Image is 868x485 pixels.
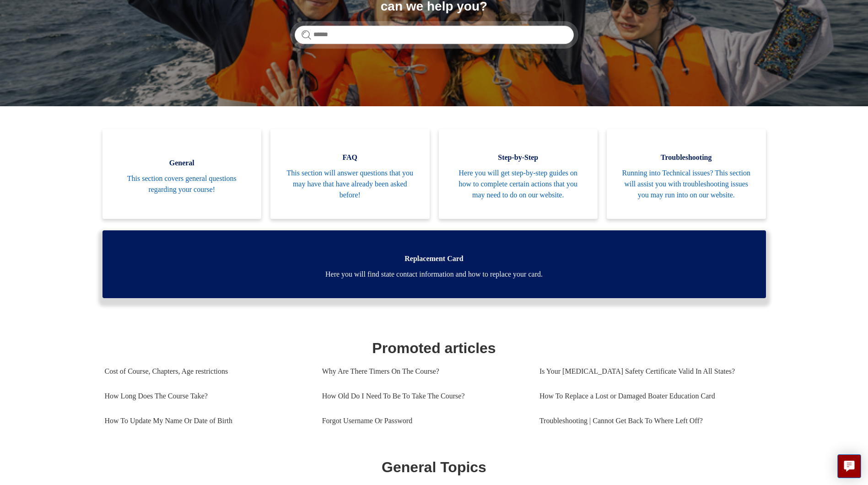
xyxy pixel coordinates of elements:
[539,384,757,409] a: How To Replace a Lost or Damaged Boater Education Card
[102,230,766,298] a: Replacement Card Here you will find state contact information and how to replace your card.
[322,384,526,409] a: How Old Do I Need To Be To Take The Course?
[295,26,574,44] input: Search
[105,456,764,478] h1: General Topics
[837,454,861,478] button: Live chat
[453,168,584,201] span: Here you will get step-by-step guides on how to complete certain actions that you may need to do ...
[620,168,752,201] span: Running into Technical issues? This section will assist you with troubleshooting issues you may r...
[439,129,598,219] a: Step-by-Step Here you will get step-by-step guides on how to complete certain actions that you ma...
[607,129,766,219] a: Troubleshooting Running into Technical issues? This section will assist you with troubleshooting ...
[453,152,584,163] span: Step-by-Step
[116,253,752,264] span: Replacement Card
[105,384,308,409] a: How Long Does The Course Take?
[284,152,416,163] span: FAQ
[322,359,526,384] a: Why Are There Timers On The Course?
[284,168,416,201] span: This section will answer questions that you may have that have already been asked before!
[322,409,526,433] a: Forgot Username Or Password
[116,173,248,195] span: This section covers general questions regarding your course!
[270,129,430,219] a: FAQ This section will answer questions that you may have that have already been asked before!
[105,409,308,433] a: How To Update My Name Or Date of Birth
[539,409,757,433] a: Troubleshooting | Cannot Get Back To Where Left Off?
[116,158,248,169] span: General
[620,152,752,163] span: Troubleshooting
[105,359,308,384] a: Cost of Course, Chapters, Age restrictions
[102,129,262,219] a: General This section covers general questions regarding your course!
[539,359,757,384] a: Is Your [MEDICAL_DATA] Safety Certificate Valid In All States?
[116,269,752,280] span: Here you will find state contact information and how to replace your card.
[105,337,764,359] h1: Promoted articles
